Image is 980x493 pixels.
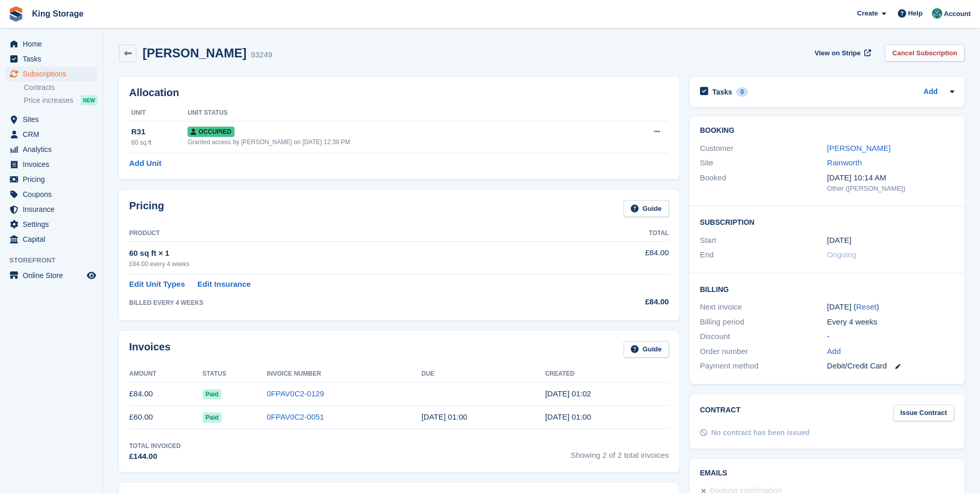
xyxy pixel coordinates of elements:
a: menu [5,187,98,202]
div: 93249 [251,49,272,61]
h2: Billing [700,284,954,294]
a: Price increases NEW [24,95,98,106]
a: menu [5,202,98,217]
span: Paid [203,389,222,399]
div: Payment method [700,360,827,372]
a: Rainworth [827,158,862,167]
a: 0FPAV0C2-0051 [267,412,324,421]
a: Cancel Subscription [885,44,965,61]
a: [PERSON_NAME] [827,144,891,152]
a: menu [5,217,98,232]
a: 0FPAV0C2-0129 [267,389,324,398]
th: Amount [129,366,203,382]
a: menu [5,232,98,246]
a: Guide [624,200,669,217]
a: View on Stripe [811,44,873,61]
div: Site [700,157,827,169]
a: Contracts [24,83,98,93]
div: 0 [736,87,748,97]
span: Paid [203,412,222,423]
div: [DATE] 10:14 AM [827,172,954,184]
span: Create [857,8,878,19]
span: Tasks [23,52,85,66]
a: menu [5,127,98,142]
a: Edit Insurance [197,279,251,290]
span: Pricing [23,172,85,187]
a: King Storage [28,5,88,22]
span: Online Store [23,268,85,283]
h2: [PERSON_NAME] [143,46,246,60]
div: End [700,249,827,261]
th: Total [581,225,668,242]
h2: Invoices [129,341,170,358]
div: 60 sq ft [131,138,188,147]
span: Analytics [23,142,85,157]
th: Due [422,366,545,382]
div: Booked [700,172,827,194]
div: £84.00 every 4 weeks [129,259,581,269]
span: Help [908,8,923,19]
a: Preview store [85,269,98,282]
div: [DATE] ( ) [827,301,954,313]
div: Other ([PERSON_NAME]) [827,183,954,194]
td: £60.00 [129,406,203,429]
td: £84.00 [129,382,203,406]
span: Capital [23,232,85,246]
h2: Pricing [129,200,164,217]
h2: Booking [700,127,954,135]
span: Invoices [23,157,85,172]
div: Debit/Credit Card [827,360,954,372]
span: Ongoing [827,250,857,259]
h2: Tasks [712,87,733,97]
span: Coupons [23,187,85,202]
time: 2025-07-22 00:00:00 UTC [422,412,468,421]
time: 2025-07-21 00:00:03 UTC [545,412,591,421]
div: Customer [700,143,827,155]
div: 60 sq ft × 1 [129,248,581,259]
div: Next invoice [700,301,827,313]
span: Sites [23,112,85,127]
span: Storefront [9,255,103,266]
a: menu [5,142,98,157]
h2: Subscription [700,217,954,227]
a: menu [5,67,98,81]
a: menu [5,172,98,187]
h2: Allocation [129,87,669,99]
th: Invoice Number [267,366,421,382]
time: 2025-07-21 00:00:00 UTC [827,235,851,246]
span: Home [23,37,85,51]
span: Subscriptions [23,67,85,81]
span: Occupied [188,127,234,137]
td: £84.00 [581,241,668,274]
a: Reset [856,302,876,311]
div: £144.00 [129,451,181,463]
div: R31 [131,126,188,138]
span: CRM [23,127,85,142]
div: Start [700,235,827,246]
span: Showing 2 of 2 total invoices [571,441,669,463]
span: Insurance [23,202,85,217]
th: Product [129,225,581,242]
img: John King [932,8,942,19]
div: Order number [700,346,827,358]
div: £84.00 [581,296,668,308]
a: menu [5,157,98,172]
th: Unit [129,105,188,121]
span: View on Stripe [815,48,861,58]
th: Unit Status [188,105,612,121]
th: Created [545,366,668,382]
a: Add Unit [129,158,161,170]
div: Every 4 weeks [827,316,954,328]
span: Settings [23,217,85,232]
h2: Emails [700,469,954,477]
a: Add [827,346,841,358]
span: Price increases [24,96,73,105]
div: Billing period [700,316,827,328]
a: menu [5,52,98,66]
a: Add [924,86,938,98]
span: Account [944,9,971,19]
div: Granted access by [PERSON_NAME] on [DATE] 12:39 PM [188,137,612,147]
a: menu [5,37,98,51]
time: 2025-08-18 00:02:16 UTC [545,389,591,398]
a: Edit Unit Types [129,279,185,290]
